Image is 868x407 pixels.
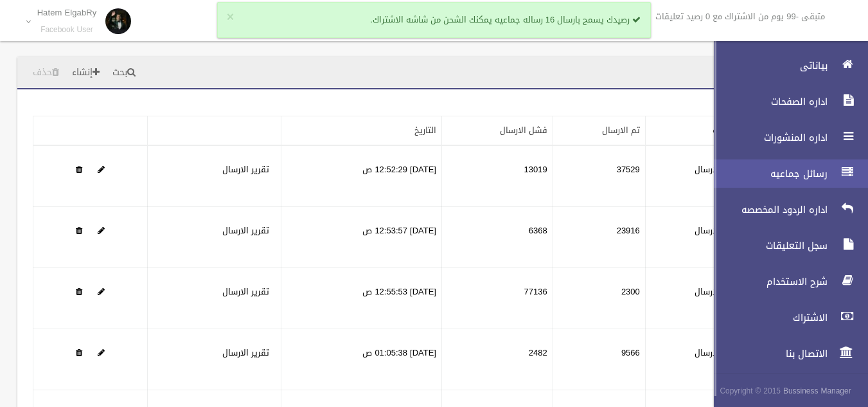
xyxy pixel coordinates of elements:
[703,347,831,360] span: الاتصال بنا
[703,131,831,144] span: اداره المنشورات
[222,345,269,361] a: تقرير الارسال
[703,51,868,80] a: بياناتى
[98,345,105,361] a: Edit
[222,161,269,177] a: تقرير الارسال
[98,222,105,239] a: Edit
[703,303,868,332] a: الاشتراك
[703,195,868,224] a: اداره الردود المخصصه
[695,223,732,239] label: تم الارسال
[281,207,442,268] td: [DATE] 12:53:57 ص
[553,145,645,207] td: 37529
[783,384,851,398] strong: Bussiness Manager
[703,267,868,296] a: شرح الاستخدام
[695,162,732,177] label: تم الارسال
[227,11,234,24] button: ×
[703,203,831,216] span: اداره الردود المخصصه
[703,95,831,108] span: اداره الصفحات
[703,275,831,288] span: شرح الاستخدام
[703,311,831,324] span: الاشتراك
[222,284,269,300] a: تقرير الارسال
[703,339,868,368] a: الاتصال بنا
[217,2,651,38] div: رصيدك يسمح بارسال 16 رساله جماعيه يمكنك الشحن من شاشه الاشتراك.
[98,161,105,177] a: Edit
[695,284,732,300] label: تم الارسال
[703,59,831,72] span: بياناتى
[107,61,141,85] a: بحث
[37,25,97,35] small: Facebook User
[602,122,640,138] a: تم الارسال
[441,329,553,390] td: 2482
[441,145,553,207] td: 13019
[645,116,738,146] th: الحاله
[37,8,97,17] p: Hatem ElgabRy
[441,207,553,268] td: 6368
[553,329,645,390] td: 9566
[703,167,831,180] span: رسائل جماعيه
[703,159,868,188] a: رسائل جماعيه
[553,207,645,268] td: 23916
[703,231,868,260] a: سجل التعليقات
[281,329,442,390] td: [DATE] 01:05:38 ص
[222,222,269,239] a: تقرير الارسال
[281,268,442,329] td: [DATE] 12:55:53 ص
[441,268,553,329] td: 77136
[703,239,831,252] span: سجل التعليقات
[98,284,105,300] a: Edit
[703,87,868,116] a: اداره الصفحات
[414,122,436,138] a: التاريخ
[281,145,442,207] td: [DATE] 12:52:29 ص
[500,122,547,138] a: فشل الارسال
[67,61,105,85] a: إنشاء
[695,345,732,361] label: تم الارسال
[720,384,781,398] span: Copyright © 2015
[703,123,868,152] a: اداره المنشورات
[553,268,645,329] td: 2300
